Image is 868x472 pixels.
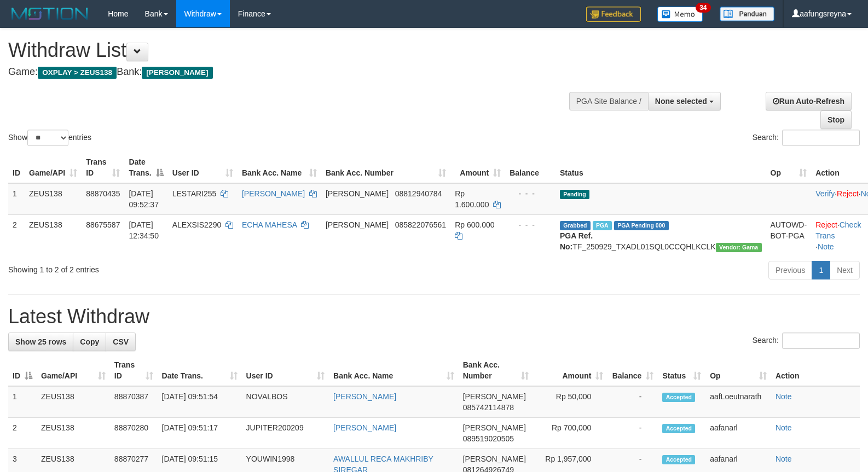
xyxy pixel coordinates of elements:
span: Copy 089519020505 to clipboard [463,434,514,443]
th: Date Trans.: activate to sort column descending [124,152,167,183]
a: Previous [768,261,812,279]
button: None selected [648,92,721,110]
th: Trans ID: activate to sort column ascending [82,152,124,183]
th: Op: activate to sort column ascending [705,355,771,386]
td: Rp 50,000 [533,386,608,418]
th: Op: activate to sort column ascending [766,152,812,183]
td: TF_250929_TXADL01SQL0CCQHLKCLK [555,214,766,257]
th: Balance: activate to sort column ascending [607,355,658,386]
td: 88870387 [110,386,158,418]
span: [PERSON_NAME] [463,454,526,463]
td: 2 [8,418,37,449]
a: Reject [815,220,837,229]
div: Showing 1 to 2 of 2 entries [8,260,354,275]
a: [PERSON_NAME] [242,189,305,198]
span: Marked by aafpengsreynich [593,221,612,230]
h4: Game: Bank: [8,67,568,78]
td: [DATE] 09:51:17 [158,418,242,449]
th: Game/API: activate to sort column ascending [37,355,110,386]
span: LESTARI255 [172,189,217,198]
td: [DATE] 09:51:54 [158,386,242,418]
td: NOVALBOS [242,386,329,418]
a: Reject [837,189,859,198]
a: Note [776,392,792,401]
td: ZEUS138 [37,386,110,418]
th: Bank Acc. Number: activate to sort column ascending [321,152,450,183]
img: MOTION_logo.png [8,5,91,22]
th: Bank Acc. Name: activate to sort column ascending [329,355,459,386]
h1: Withdraw List [8,39,568,61]
th: User ID: activate to sort column ascending [168,152,238,183]
a: Copy [73,333,106,351]
span: 88870435 [86,189,120,198]
a: Next [830,261,860,279]
a: Note [818,242,834,251]
span: CSV [113,337,129,346]
span: [PERSON_NAME] [142,67,212,79]
th: Trans ID: activate to sort column ascending [110,355,158,386]
a: ECHA MAHESA [242,220,297,229]
td: aafLoeutnarath [705,386,771,418]
a: Stop [820,110,852,129]
td: Rp 700,000 [533,418,608,449]
span: Vendor URL: https://trx31.1velocity.biz [716,243,762,252]
span: [DATE] 09:52:37 [129,189,159,209]
a: Verify [815,189,835,198]
h1: Latest Withdraw [8,306,860,328]
span: Copy 085742114878 to clipboard [463,403,514,412]
img: Button%20Memo.svg [657,7,703,22]
img: panduan.png [720,7,774,21]
span: ALEXSIS2290 [172,220,222,229]
a: Note [776,454,792,463]
td: ZEUS138 [37,418,110,449]
th: Game/API: activate to sort column ascending [25,152,82,183]
a: 1 [812,261,830,279]
th: Status: activate to sort column ascending [658,355,705,386]
a: [PERSON_NAME] [333,392,396,401]
a: [PERSON_NAME] [333,423,396,432]
span: 88675587 [86,220,120,229]
th: Bank Acc. Number: activate to sort column ascending [459,355,533,386]
span: Accepted [662,455,695,464]
span: [PERSON_NAME] [463,423,526,432]
input: Search: [782,130,860,146]
a: Show 25 rows [8,333,73,351]
th: Balance [505,152,555,183]
th: Action [771,355,860,386]
td: AUTOWD-BOT-PGA [766,214,812,257]
input: Search: [782,333,860,349]
span: Copy 08812940784 to clipboard [395,189,442,198]
span: Pending [560,190,589,199]
b: PGA Ref. No: [560,231,593,251]
span: PGA Pending [614,221,669,230]
th: ID: activate to sort column descending [8,355,37,386]
td: aafanarl [705,418,771,449]
span: [PERSON_NAME] [463,392,526,401]
th: Amount: activate to sort column ascending [533,355,608,386]
th: User ID: activate to sort column ascending [242,355,329,386]
div: - - - [510,219,551,230]
span: 34 [696,3,710,13]
span: None selected [655,97,707,106]
span: Rp 600.000 [455,220,494,229]
span: Copy 085822076561 to clipboard [395,220,446,229]
a: Run Auto-Refresh [766,92,852,110]
td: 1 [8,183,25,215]
td: ZEUS138 [25,214,82,257]
label: Search: [753,333,860,349]
label: Show entries [8,130,91,146]
td: 2 [8,214,25,257]
div: PGA Site Balance / [569,92,648,110]
th: Date Trans.: activate to sort column ascending [158,355,242,386]
td: ZEUS138 [25,183,82,215]
a: Note [776,423,792,432]
td: - [607,418,658,449]
a: CSV [106,333,136,351]
td: - [607,386,658,418]
span: [DATE] 12:34:50 [129,220,159,240]
label: Search: [753,130,860,146]
div: - - - [510,188,551,199]
span: OXPLAY > ZEUS138 [38,67,117,79]
span: Copy [80,337,99,346]
td: 1 [8,386,37,418]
